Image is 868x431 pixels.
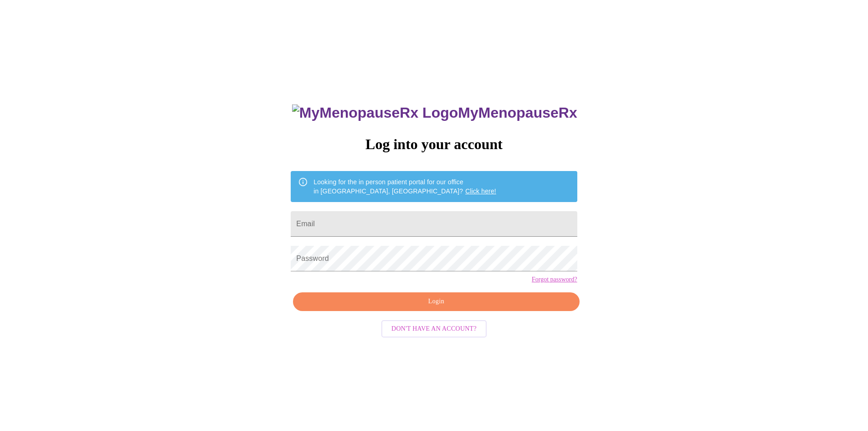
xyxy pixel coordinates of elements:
[292,104,577,121] h3: MyMenopauseRx
[532,276,577,283] a: Forgot password?
[465,187,496,195] a: Click here!
[291,136,577,153] h3: Log into your account
[293,292,579,311] button: Login
[379,324,489,332] a: Don't have an account?
[313,174,496,199] div: Looking for the in person patient portal for our office in [GEOGRAPHIC_DATA], [GEOGRAPHIC_DATA]?
[292,104,458,121] img: MyMenopauseRx Logo
[381,320,487,338] button: Don't have an account?
[391,323,477,335] span: Don't have an account?
[303,296,569,307] span: Login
